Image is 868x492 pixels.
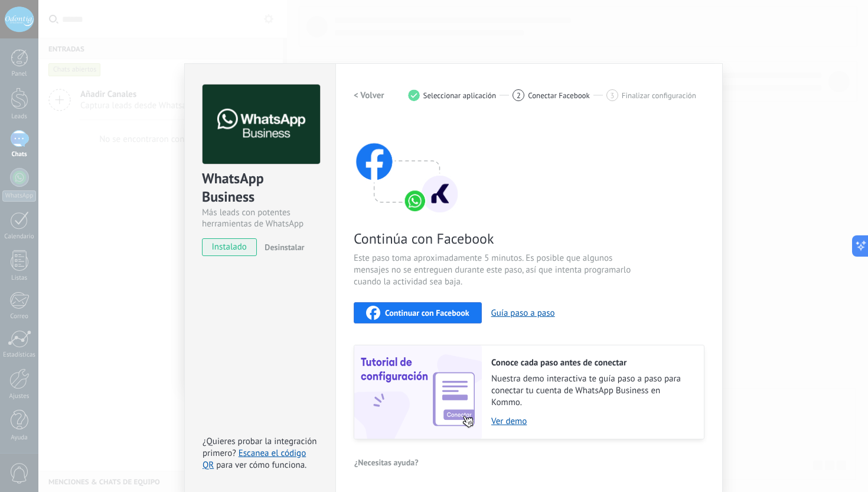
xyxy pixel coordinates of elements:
[203,85,320,164] img: logo_main.png
[354,85,384,106] button: < Volver
[203,238,256,256] span: instalado
[260,238,304,256] button: Desinstalar
[354,229,635,248] span: Continúa con Facebook
[354,458,419,467] span: ¿Necesitas ayuda?
[491,416,692,427] a: Ver demo
[354,253,635,288] span: Este paso toma aproximadamente 5 minutos. Es posible que algunos mensajes no se entreguen durante...
[354,120,460,215] img: connect with facebook
[216,459,306,471] span: para ver cómo funciona.
[517,90,521,101] span: 2
[203,436,317,459] span: ¿Quieres probar la integración primero?
[202,169,318,207] div: WhatsApp Business
[202,207,318,229] div: Más leads con potentes herramientas de WhatsApp
[354,90,384,101] h2: < Volver
[423,91,497,100] span: Seleccionar aplicación
[491,373,692,409] span: Nuestra demo interactiva te guía paso a paso para conectar tu cuenta de WhatsApp Business en Kommo.
[354,302,482,323] button: Continuar con Facebook
[265,242,304,253] span: Desinstalar
[610,90,614,101] span: 3
[203,448,306,471] a: Escanea el código QR
[491,357,692,368] h2: Conoce cada paso antes de conectar
[491,307,555,319] button: Guía paso a paso
[354,454,419,471] button: ¿Necesitas ayuda?
[622,91,696,100] span: Finalizar configuración
[385,309,469,317] span: Continuar con Facebook
[528,91,590,100] span: Conectar Facebook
